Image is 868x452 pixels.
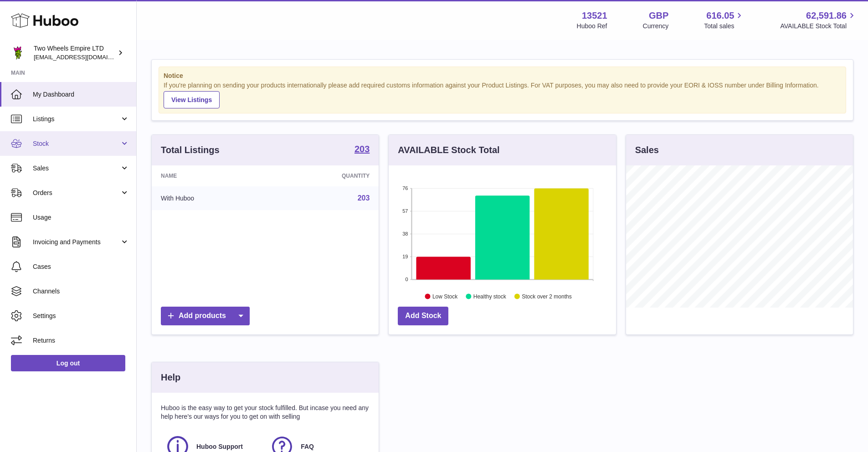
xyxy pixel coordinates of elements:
div: If you're planning on sending your products internationally please add required customs informati... [164,81,841,108]
text: 57 [403,208,408,214]
div: Huboo Ref [577,22,607,31]
span: AVAILABLE Stock Total [780,22,857,31]
a: 203 [358,194,370,202]
a: 203 [354,144,370,155]
span: Listings [33,115,120,123]
div: Currency [643,22,669,31]
h3: AVAILABLE Stock Total [398,144,499,156]
strong: GBP [649,10,668,22]
strong: 203 [354,144,370,154]
a: 616.05 Total sales [704,10,745,31]
text: 0 [406,277,408,282]
span: [EMAIL_ADDRESS][DOMAIN_NAME] [34,53,134,61]
text: Stock over 2 months [522,293,572,299]
text: 76 [403,185,408,191]
h3: Total Listings [161,144,220,156]
a: 62,591.86 AVAILABLE Stock Total [780,10,857,31]
span: Returns [33,336,129,345]
a: Log out [11,355,125,371]
a: Add Stock [398,307,448,325]
span: Usage [33,213,129,222]
td: With Huboo [152,186,272,210]
strong: 13521 [582,10,607,22]
span: Sales [33,164,120,173]
h3: Help [161,371,180,384]
span: Orders [33,189,120,197]
a: Add products [161,307,250,325]
p: Huboo is the easy way to get your stock fulfilled. But incase you need any help here's our ways f... [161,404,370,421]
span: 616.05 [706,10,734,22]
text: 38 [403,231,408,236]
span: My Dashboard [33,90,129,99]
span: Stock [33,139,120,148]
div: Two Wheels Empire LTD [34,44,116,62]
th: Quantity [272,165,379,186]
span: Huboo Support [196,442,243,451]
th: Name [152,165,272,186]
strong: Notice [164,72,841,80]
span: Cases [33,262,129,271]
span: Settings [33,312,129,320]
span: Total sales [704,22,745,31]
a: View Listings [164,91,220,108]
text: Low Stock [432,293,458,299]
span: Channels [33,287,129,296]
text: Healthy stock [473,293,507,299]
span: 62,591.86 [806,10,847,22]
text: 19 [403,254,408,259]
h3: Sales [635,144,659,156]
img: justas@twowheelsempire.com [11,46,25,60]
span: FAQ [301,442,314,451]
span: Invoicing and Payments [33,238,120,247]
